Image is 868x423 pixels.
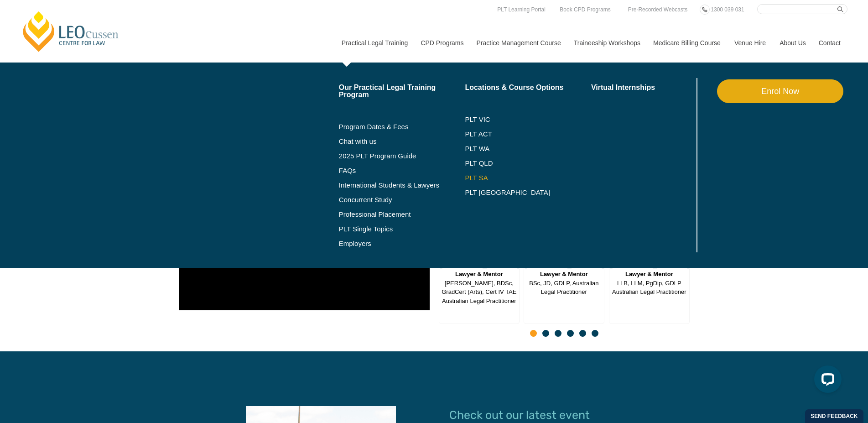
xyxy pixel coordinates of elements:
a: International Students & Lawyers [339,182,465,189]
a: CPD Programs [414,23,469,63]
a: Traineeship Workshops [567,23,646,63]
a: Virtual Internships [591,84,695,91]
span: LLB, LLM, PgDip, GDLP Australian Legal Practitioner [609,270,689,297]
span: BSc, JD, GDLP, Australian Legal Practitioner [524,270,604,297]
a: PLT QLD [465,160,591,167]
a: PLT VIC [465,116,591,123]
a: PLT Learning Portal [495,5,548,15]
span: Go to slide 3 [555,330,561,337]
a: 2025 PLT Program Guide [339,152,442,160]
a: PLT Single Topics [339,225,465,233]
a: About Us [773,23,812,63]
span: Go to slide 4 [567,330,574,337]
a: Book CPD Programs [557,5,613,15]
strong: Lawyer & Mentor [625,271,673,277]
a: PLT [GEOGRAPHIC_DATA] [465,189,591,196]
span: Go to slide 5 [579,330,586,337]
a: Concurrent Study [339,196,465,204]
a: Professional Placement [339,211,465,218]
span: Go to slide 1 [530,330,537,337]
a: Our Practical Legal Training Program [339,84,465,99]
a: Locations & Course Options [465,84,591,91]
a: Pre-Recorded Webcasts [626,5,690,15]
a: PLT WA [465,145,568,152]
a: Chat with us [339,138,465,145]
a: Program Dates & Fees [339,123,465,131]
a: 1300 039 031 [708,5,746,15]
span: Check out our latest event [449,409,590,421]
a: Medicare Billing Course [646,23,728,63]
a: FAQs [339,167,465,174]
a: PLT ACT [465,131,591,138]
span: 1300 039 031 [711,6,744,13]
a: Enrol Now [717,79,843,103]
span: Go to slide 2 [542,330,549,337]
a: Practical Legal Training [335,23,414,63]
iframe: LiveChat chat widget [807,362,845,400]
strong: Lawyer & Mentor [540,271,588,277]
a: [PERSON_NAME] Centre for Law [21,10,121,53]
span: [PERSON_NAME], BDSc, GradCert (Arts), Cert IV TAE Australian Legal Practitioner [439,270,519,305]
a: Contact [812,23,847,63]
a: Practice Management Course [470,23,567,63]
strong: Lawyer & Mentor [455,271,503,277]
a: PLT SA [465,174,591,182]
span: Go to slide 6 [592,330,598,337]
a: Employers [339,240,465,247]
a: Venue Hire [728,23,773,63]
